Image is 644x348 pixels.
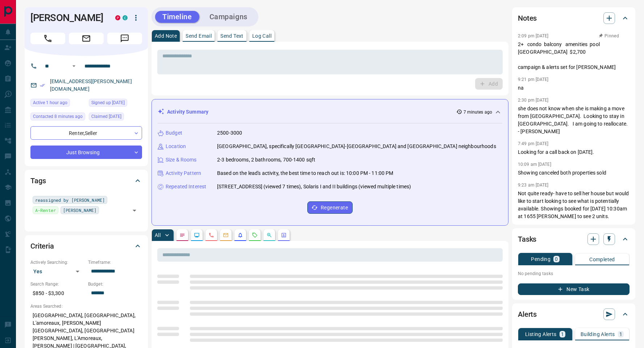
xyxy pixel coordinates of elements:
[155,233,161,238] p: All
[30,281,84,287] p: Search Range:
[518,169,630,177] p: Showing canceled both properties sold
[252,33,271,38] p: Log Call
[518,230,630,248] div: Tasks
[518,162,551,167] p: 10:09 am [DATE]
[89,99,142,109] div: Tue Sep 18 2018
[619,332,622,337] p: 1
[129,205,140,216] button: Open
[217,169,394,177] p: Based on the lead's activity, the best time to reach out is: 10:00 PM - 11:00 PM
[186,33,212,38] p: Send Email
[166,129,182,137] p: Budget
[30,266,84,277] div: Yes
[30,259,84,266] p: Actively Searching:
[518,105,630,135] p: she does not know when she is making a move from [GEOGRAPHIC_DATA]. Looking to stay in [GEOGRAPHI...
[35,196,105,204] span: reassigned by [PERSON_NAME]
[217,143,496,150] p: [GEOGRAPHIC_DATA], specifically [GEOGRAPHIC_DATA]-[GEOGRAPHIC_DATA] and [GEOGRAPHIC_DATA] neighbo...
[281,232,287,238] svg: Agent Actions
[30,112,85,123] div: Sat Aug 16 2025
[531,257,550,262] p: Pending
[30,287,84,299] p: $850 - $3,300
[89,112,142,123] div: Tue Apr 01 2025
[237,232,243,238] svg: Listing Alerts
[30,146,142,159] div: Just Browsing
[194,232,200,238] svg: Lead Browsing Activity
[179,232,185,238] svg: Notes
[107,33,142,44] span: Message
[464,109,492,115] p: 7 minutes ago
[33,99,67,106] span: Active 1 hour ago
[518,190,630,220] p: Not quite ready- have to sell her house but would like to start looking to see what is potentiall...
[518,9,630,27] div: Notes
[518,308,537,320] h2: Alerts
[208,232,214,238] svg: Calls
[518,98,549,103] p: 2:30 pm [DATE]
[555,257,558,262] p: 0
[518,306,630,323] div: Alerts
[518,233,536,245] h2: Tasks
[30,12,104,24] h1: [PERSON_NAME]
[69,33,104,44] span: Email
[158,105,502,119] div: Activity Summary7 minutes ago
[35,206,56,214] span: A-Renter
[518,141,549,146] p: 7:49 pm [DATE]
[525,332,557,337] p: Listing Alerts
[167,108,208,116] p: Activity Summary
[518,148,630,156] p: Looking for a call back on [DATE].
[166,169,201,177] p: Activity Pattern
[91,99,125,106] span: Signed up [DATE]
[122,15,128,20] div: condos.ca
[598,33,619,39] button: Pinned
[518,33,549,38] p: 2:09 pm [DATE]
[166,183,206,191] p: Repeated Interest
[30,99,85,109] div: Sat Aug 16 2025
[518,77,549,82] p: 9:21 pm [DATE]
[518,268,630,279] p: No pending tasks
[50,78,132,92] a: [EMAIL_ADDRESS][PERSON_NAME][DOMAIN_NAME]
[115,15,120,20] div: property.ca
[518,283,630,295] button: New Task
[252,232,258,238] svg: Requests
[217,156,315,164] p: 2-3 bedrooms, 2 bathrooms, 700-1400 sqft
[518,41,630,71] p: 2+ condo balcony amenities pool [GEOGRAPHIC_DATA] $2,700 campaign & alerts set for [PERSON_NAME]
[166,143,186,150] p: Location
[88,281,142,287] p: Budget:
[518,84,630,92] p: na
[91,113,121,120] span: Claimed [DATE]
[88,259,142,266] p: Timeframe:
[30,303,142,310] p: Areas Searched:
[30,126,142,140] div: Renter , Seller
[307,201,353,214] button: Regenerate
[202,11,255,23] button: Campaigns
[589,257,615,262] p: Completed
[217,129,242,137] p: 2500-3000
[217,183,411,191] p: [STREET_ADDRESS] (viewed 7 times), Solaris I and II buildings (viewed multiple times)
[30,172,142,189] div: Tags
[63,206,96,214] span: [PERSON_NAME]
[223,232,229,238] svg: Emails
[518,12,537,24] h2: Notes
[518,183,549,188] p: 9:23 am [DATE]
[30,240,54,252] h2: Criteria
[266,232,272,238] svg: Opportunities
[40,83,45,88] svg: Email Verified
[220,33,244,38] p: Send Text
[30,33,65,44] span: Call
[155,11,199,23] button: Timeline
[561,332,564,337] p: 1
[155,33,177,38] p: Add Note
[581,332,615,337] p: Building Alerts
[70,62,78,70] button: Open
[30,175,46,187] h2: Tags
[30,237,142,255] div: Criteria
[33,113,83,120] span: Contacted 8 minutes ago
[166,156,197,164] p: Size & Rooms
